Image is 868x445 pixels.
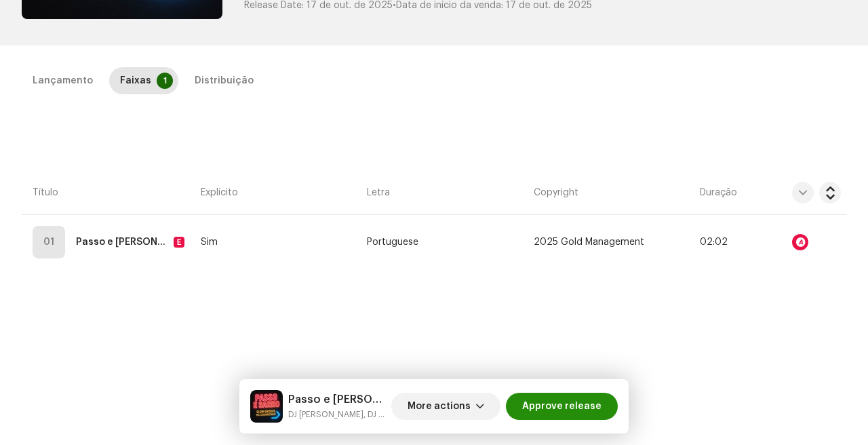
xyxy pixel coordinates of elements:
[534,237,644,248] span: 2025 Gold Management
[367,186,390,199] span: Letra
[534,186,578,199] span: Copyright
[367,237,418,248] span: Portuguese
[288,408,386,421] small: Passo e Sarro
[250,390,283,423] img: e01843e1-d4e3-4b6c-9d86-58a1f2338366
[195,67,254,94] div: Distribuição
[700,186,737,199] span: Duração
[391,393,500,420] button: More actions
[288,391,386,408] h5: Passo e Sarro
[408,393,471,420] span: More actions
[700,237,728,247] span: 02:02
[201,186,238,199] span: Explícito
[506,393,618,420] button: Approve release
[522,393,601,420] span: Approve release
[201,237,218,248] span: Sim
